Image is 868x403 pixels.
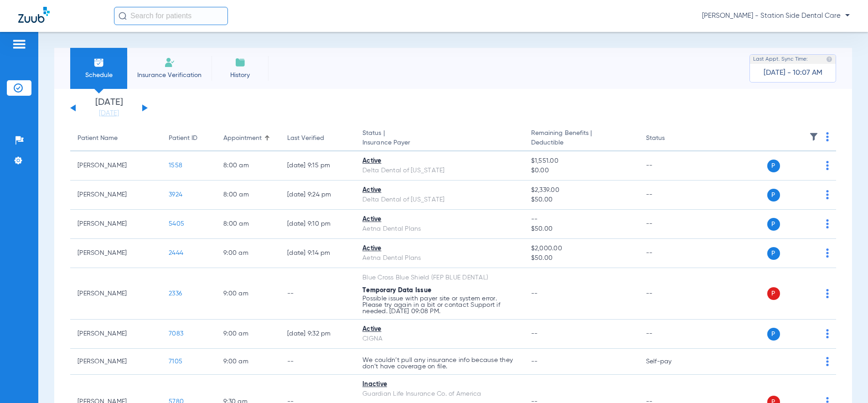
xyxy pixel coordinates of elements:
div: Patient Name [77,134,154,143]
img: filter.svg [809,132,818,141]
td: -- [639,210,700,239]
a: [DATE] [82,109,136,118]
p: We couldn’t pull any insurance info because they don’t have coverage on file. [362,357,517,370]
td: [DATE] 9:15 PM [280,151,355,181]
th: Status [639,126,700,151]
div: Active [362,156,517,166]
img: group-dot-blue.svg [826,357,829,366]
span: $50.00 [531,195,631,205]
span: $0.00 [531,166,631,176]
img: Schedule [93,57,104,68]
td: [PERSON_NAME] [70,239,161,268]
span: $50.00 [531,253,631,263]
td: Self-pay [639,349,700,375]
div: Guardian Life Insurance Co. of America [362,389,517,399]
td: -- [639,181,700,210]
span: -- [531,331,538,337]
img: group-dot-blue.svg [826,248,829,258]
span: 7083 [169,331,183,337]
span: P [767,328,780,341]
td: -- [639,151,700,181]
span: 5405 [169,221,184,227]
img: History [235,57,246,68]
td: -- [280,349,355,375]
span: History [218,71,262,80]
span: -- [531,358,538,365]
span: P [767,287,780,300]
img: group-dot-blue.svg [826,329,829,338]
td: -- [639,320,700,349]
span: $1,551.00 [531,156,631,166]
span: $2,339.00 [531,186,631,195]
img: hamburger-icon [12,39,26,50]
li: [DATE] [82,98,136,118]
td: [PERSON_NAME] [70,268,161,320]
td: 8:00 AM [216,151,280,181]
img: group-dot-blue.svg [826,161,829,170]
img: Manual Insurance Verification [164,57,175,68]
td: [DATE] 9:32 PM [280,320,355,349]
span: Insurance Verification [134,71,205,80]
div: Active [362,186,517,195]
th: Status | [355,126,524,151]
span: P [767,218,780,231]
span: $50.00 [531,224,631,234]
td: 9:00 AM [216,268,280,320]
td: 9:00 AM [216,239,280,268]
div: CIGNA [362,334,517,344]
div: Active [362,325,517,334]
td: 8:00 AM [216,210,280,239]
td: -- [639,268,700,320]
div: Appointment [223,134,262,143]
div: Patient Name [77,134,118,143]
td: [PERSON_NAME] [70,151,161,181]
span: $2,000.00 [531,244,631,253]
span: -- [531,290,538,297]
span: P [767,247,780,260]
input: Search for patients [114,7,228,25]
span: 2336 [169,290,182,297]
div: Active [362,215,517,224]
span: 1558 [169,162,182,169]
img: Search Icon [119,12,127,20]
div: Blue Cross Blue Shield (FEP BLUE DENTAL) [362,273,517,283]
span: 2444 [169,250,183,256]
div: Aetna Dental Plans [362,224,517,234]
td: 9:00 AM [216,349,280,375]
span: Schedule [77,71,120,80]
p: Possible issue with payer site or system error. Please try again in a bit or contact Support if n... [362,295,517,315]
div: Last Verified [287,134,348,143]
span: Insurance Payer [362,138,517,148]
td: 9:00 AM [216,320,280,349]
span: Deductible [531,138,631,148]
span: P [767,160,780,172]
td: 8:00 AM [216,181,280,210]
td: -- [639,239,700,268]
div: Inactive [362,380,517,389]
img: group-dot-blue.svg [826,289,829,298]
div: Patient ID [169,134,209,143]
td: [PERSON_NAME] [70,210,161,239]
span: Temporary Data Issue [362,287,431,294]
td: [DATE] 9:14 PM [280,239,355,268]
div: Active [362,244,517,253]
span: Last Appt. Sync Time: [753,55,808,64]
img: last sync help info [826,56,832,62]
img: group-dot-blue.svg [826,132,829,141]
div: Delta Dental of [US_STATE] [362,166,517,176]
div: Appointment [223,134,273,143]
span: [DATE] - 10:07 AM [764,68,822,77]
img: group-dot-blue.svg [826,219,829,228]
td: [PERSON_NAME] [70,181,161,210]
div: Patient ID [169,134,197,143]
div: Last Verified [287,134,324,143]
span: 7105 [169,358,182,365]
span: 3924 [169,191,182,198]
div: Delta Dental of [US_STATE] [362,195,517,205]
td: [PERSON_NAME] [70,320,161,349]
td: [DATE] 9:10 PM [280,210,355,239]
td: [DATE] 9:24 PM [280,181,355,210]
img: group-dot-blue.svg [826,190,829,199]
span: -- [531,215,631,224]
span: [PERSON_NAME] - Station Side Dental Care [702,11,850,21]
